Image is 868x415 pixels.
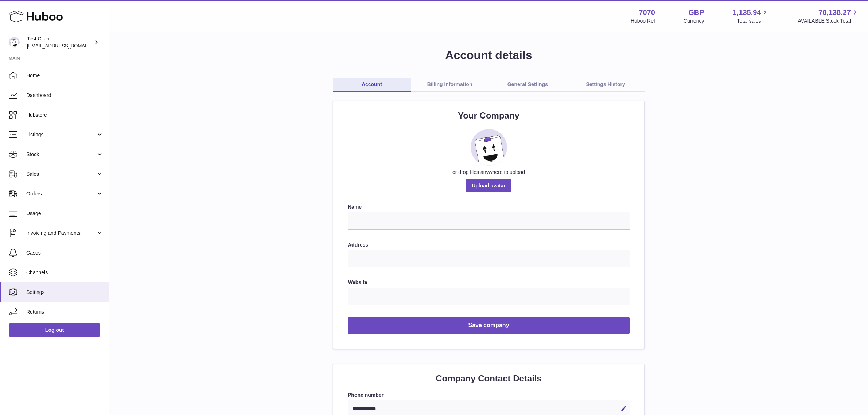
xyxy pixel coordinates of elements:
button: Save company [348,317,630,334]
span: Returns [26,309,104,315]
strong: 7070 [639,8,655,18]
span: Upload avatar [466,179,511,192]
span: Dashboard [26,92,104,99]
span: Hubstore [26,112,104,119]
span: AVAILABLE Stock Total [798,18,859,24]
label: Website [348,279,630,286]
div: Huboo Ref [631,18,655,24]
span: Settings [26,289,104,296]
span: Sales [26,171,96,178]
a: 70,138.27 AVAILABLE Stock Total [798,8,859,24]
a: Billing Information [411,78,489,92]
img: placeholder_image.svg [471,129,507,166]
div: Currency [684,18,704,24]
span: 70,138.27 [818,8,851,18]
span: Stock [26,151,96,158]
span: Orders [26,190,96,197]
span: 1,135.94 [733,8,761,18]
strong: GBP [688,8,704,18]
label: Phone number [348,392,630,399]
span: Total sales [737,18,769,24]
a: Settings History [567,78,645,92]
span: Invoicing and Payments [26,230,96,237]
img: internalAdmin-7070@internal.huboo.com [9,37,20,48]
div: or drop files anywhere to upload [348,169,630,176]
span: Channels [26,269,104,276]
span: Usage [26,210,104,217]
a: 1,135.94 Total sales [733,8,770,24]
label: Address [348,241,630,248]
h1: Account details [121,47,856,63]
div: Test Client [27,35,93,49]
a: Log out [9,323,100,337]
h2: Company Contact Details [348,373,630,384]
span: Listings [26,131,96,138]
a: Account [333,78,411,92]
label: Name [348,203,630,210]
span: Home [26,72,104,79]
span: Cases [26,249,104,256]
span: [EMAIL_ADDRESS][DOMAIN_NAME] [27,43,107,49]
h2: Your Company [348,110,630,121]
a: General Settings [489,78,567,92]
